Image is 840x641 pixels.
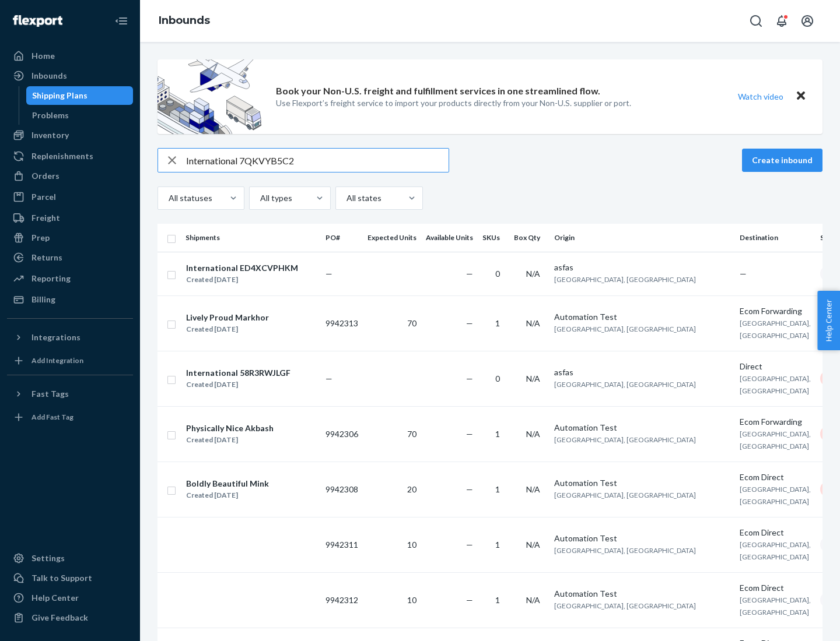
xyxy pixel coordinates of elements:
div: Give Feedback [32,612,88,624]
span: [GEOGRAPHIC_DATA], [GEOGRAPHIC_DATA] [554,491,696,499]
div: Created [DATE] [186,323,269,335]
img: Flexport logo [13,15,62,27]
div: Created [DATE] [186,434,274,446]
a: Billing [7,290,133,309]
span: — [740,269,747,279]
span: — [466,484,473,494]
a: Problems [26,106,134,125]
div: Ecom Direct [740,471,811,483]
th: PO# [321,224,363,252]
div: Prep [32,232,50,244]
span: [GEOGRAPHIC_DATA], [GEOGRAPHIC_DATA] [554,380,696,389]
div: Automation Test [554,477,730,489]
td: 9942311 [321,517,363,572]
span: 1 [495,540,500,550]
input: Search inbounds by name, destination, msku... [186,149,449,172]
button: Integrations [7,328,133,347]
span: — [325,374,332,383]
button: Give Feedback [7,608,133,627]
a: Prep [7,228,133,247]
a: Add Integration [7,351,133,370]
div: Created [DATE] [186,489,269,501]
div: Ecom Direct [740,527,811,538]
div: Problems [32,110,69,121]
div: Settings [32,552,65,564]
div: Returns [32,252,62,263]
div: Ecom Forwarding [740,416,811,428]
span: [GEOGRAPHIC_DATA], [GEOGRAPHIC_DATA] [554,275,696,284]
th: Expected Units [363,224,421,252]
span: 1 [495,429,500,439]
div: Automation Test [554,533,730,544]
input: All statuses [167,192,169,204]
span: [GEOGRAPHIC_DATA], [GEOGRAPHIC_DATA] [740,540,811,561]
div: Replenishments [32,150,93,162]
div: Add Integration [32,355,83,365]
a: Help Center [7,589,133,607]
span: N/A [526,540,540,550]
span: — [466,269,473,279]
span: — [466,595,473,605]
span: 20 [407,484,416,494]
a: Parcel [7,188,133,206]
span: 10 [407,540,416,550]
td: 9942313 [321,295,363,351]
span: 70 [407,318,416,328]
span: N/A [526,269,540,279]
button: Help Center [817,291,840,350]
span: [GEOGRAPHIC_DATA], [GEOGRAPHIC_DATA] [740,374,811,395]
p: Use Flexport’s freight service to import your products directly from your Non-U.S. supplier or port. [276,97,631,109]
span: [GEOGRAPHIC_DATA], [GEOGRAPHIC_DATA] [740,485,811,506]
div: Automation Test [554,422,730,434]
a: Add Fast Tag [7,408,133,427]
div: Shipping Plans [32,90,87,101]
span: 70 [407,429,416,439]
span: — [466,429,473,439]
span: N/A [526,484,540,494]
div: Physically Nice Akbash [186,422,274,434]
span: 0 [495,374,500,383]
button: Close Navigation [110,9,133,33]
span: [GEOGRAPHIC_DATA], [GEOGRAPHIC_DATA] [554,325,696,333]
ol: breadcrumbs [149,4,219,38]
th: Destination [735,224,815,252]
span: 1 [495,318,500,328]
div: Automation Test [554,311,730,323]
span: [GEOGRAPHIC_DATA], [GEOGRAPHIC_DATA] [740,596,811,617]
div: asfas [554,367,730,378]
th: Available Units [421,224,478,252]
div: Created [DATE] [186,379,290,390]
span: N/A [526,374,540,383]
button: Open Search Box [744,9,768,33]
div: Boldly Beautiful Mink [186,478,269,489]
a: Orders [7,167,133,185]
span: 1 [495,595,500,605]
span: N/A [526,429,540,439]
p: Book your Non-U.S. freight and fulfillment services in one streamlined flow. [276,84,600,98]
input: All types [259,192,260,204]
a: Inbounds [159,14,210,27]
div: Reporting [32,273,71,284]
span: — [466,374,473,383]
span: 1 [495,484,500,494]
span: — [325,269,332,279]
div: Orders [32,170,60,182]
a: Reporting [7,269,133,288]
button: Close [793,88,808,105]
span: [GEOGRAPHIC_DATA], [GEOGRAPHIC_DATA] [554,601,696,610]
a: Returns [7,248,133,267]
th: SKUs [478,224,509,252]
span: 0 [495,269,500,279]
div: Home [32,50,55,62]
div: Integrations [32,332,80,343]
div: Direct [740,361,811,372]
div: Parcel [32,191,56,203]
div: Add Fast Tag [32,412,73,422]
span: 10 [407,595,416,605]
th: Box Qty [509,224,549,252]
span: — [466,318,473,328]
a: Inventory [7,126,133,145]
span: — [466,540,473,550]
button: Fast Tags [7,385,133,403]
